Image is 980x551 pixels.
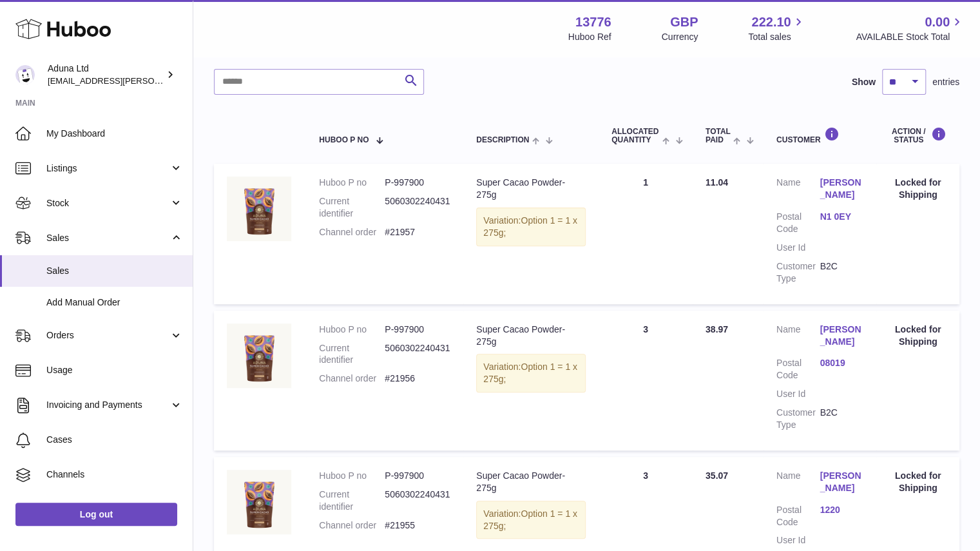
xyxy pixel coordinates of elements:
dt: Channel order [319,226,385,238]
dd: B2C [820,260,863,285]
span: Sales [46,265,183,277]
span: AVAILABLE Stock Total [856,31,965,43]
dt: Postal Code [776,357,820,382]
span: Description [476,136,529,144]
span: Orders [46,329,169,342]
a: 0.00 AVAILABLE Stock Total [856,14,965,43]
div: Action / Status [889,127,946,144]
a: [PERSON_NAME] [820,324,863,348]
dt: User Id [776,388,820,400]
span: Total paid [706,128,731,144]
img: SUPER-CACAO-POWDER-POUCH-FOP-CHALK.jpg [227,470,291,534]
a: 1220 [820,504,863,516]
dt: Current identifier [319,488,385,513]
span: Usage [46,364,183,376]
dd: P-997900 [385,324,450,336]
span: Listings [46,162,169,175]
td: 3 [599,311,693,450]
dt: Current identifier [319,195,385,220]
img: SUPER-CACAO-POWDER-POUCH-FOP-CHALK.jpg [227,324,291,388]
td: 1 [599,164,693,304]
dd: #21955 [385,519,450,532]
span: Sales [46,232,169,244]
span: Cases [46,434,183,446]
dt: User Id [776,534,820,546]
dd: 5060302240431 [385,195,450,220]
dt: User Id [776,242,820,254]
a: [PERSON_NAME] [820,470,863,494]
dt: Name [776,470,820,498]
dt: Postal Code [776,504,820,528]
a: Log out [15,503,177,526]
span: Huboo P no [319,136,369,144]
dd: P-997900 [385,177,450,189]
dt: Current identifier [319,342,385,367]
div: Locked for Shipping [889,324,946,348]
label: Show [852,76,876,88]
strong: 13776 [575,14,611,31]
span: [EMAIL_ADDRESS][PERSON_NAME][PERSON_NAME][DOMAIN_NAME] [48,75,327,86]
dd: #21956 [385,372,450,385]
dt: Channel order [319,372,385,385]
div: Locked for Shipping [889,470,946,494]
dd: 5060302240431 [385,488,450,513]
dt: Name [776,177,820,204]
div: Aduna Ltd [48,63,164,87]
span: 222.10 [751,14,791,31]
dt: Huboo P no [319,177,385,189]
span: Option 1 = 1 x 275g; [483,508,577,531]
dd: B2C [820,407,863,431]
span: 35.07 [706,470,728,481]
a: 08019 [820,357,863,369]
dt: Customer Type [776,407,820,431]
span: My Dashboard [46,128,183,140]
span: Option 1 = 1 x 275g; [483,362,577,384]
dd: 5060302240431 [385,342,450,367]
div: Super Cacao Powder- 275g [476,177,586,201]
span: entries [932,76,959,88]
img: SUPER-CACAO-POWDER-POUCH-FOP-CHALK.jpg [227,177,291,241]
dt: Name [776,324,820,351]
span: Channels [46,469,183,481]
span: ALLOCATED Quantity [611,128,659,144]
div: Locked for Shipping [889,177,946,201]
dt: Customer Type [776,260,820,285]
dd: P-997900 [385,470,450,482]
div: Variation: [476,208,586,246]
strong: GBP [670,14,698,31]
div: Super Cacao Powder- 275g [476,470,586,494]
a: [PERSON_NAME] [820,177,863,201]
a: 222.10 Total sales [748,14,805,43]
span: Option 1 = 1 x 275g; [483,215,577,238]
img: deborahe.kamara@aduna.com [15,65,35,84]
dt: Postal Code [776,211,820,235]
div: Super Cacao Powder- 275g [476,324,586,348]
span: Total sales [748,31,805,43]
div: Huboo Ref [568,31,611,43]
span: Invoicing and Payments [46,399,169,411]
div: Customer [776,127,863,144]
a: N1 0EY [820,211,863,223]
div: Variation: [476,501,586,539]
dd: #21957 [385,226,450,238]
div: Currency [662,31,698,43]
span: Stock [46,197,169,209]
dt: Channel order [319,519,385,532]
span: 11.04 [706,177,728,188]
div: Variation: [476,354,586,392]
span: 38.97 [706,324,728,334]
dt: Huboo P no [319,324,385,336]
span: Add Manual Order [46,296,183,309]
dt: Huboo P no [319,470,385,482]
span: 0.00 [925,14,950,31]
